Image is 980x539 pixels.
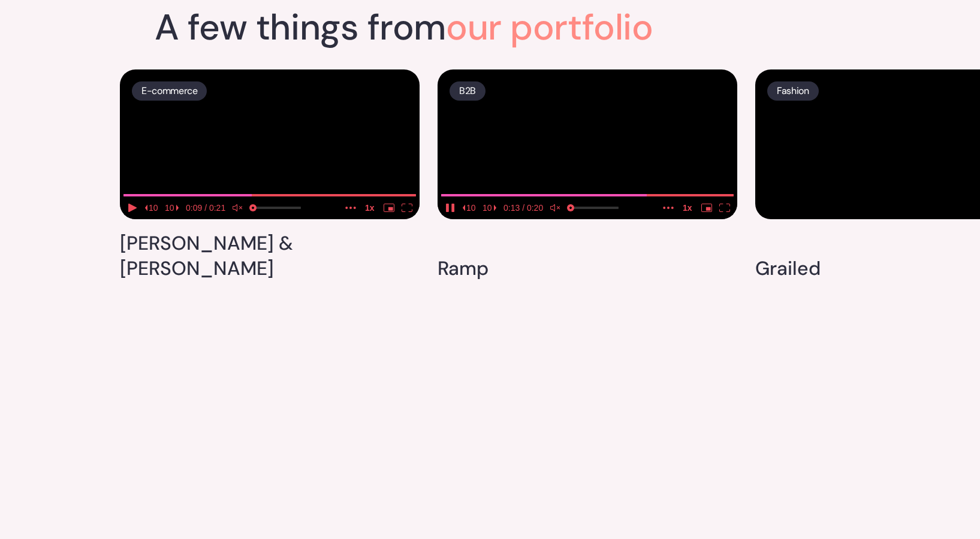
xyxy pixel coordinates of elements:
[446,4,653,51] span: our portfolio
[155,10,653,46] h2: A few things from
[459,83,476,99] p: B2B
[141,83,197,99] p: E-commerce
[438,256,489,281] h4: Ramp
[120,231,420,281] h4: [PERSON_NAME] & [PERSON_NAME]
[777,83,809,99] p: Fashion
[755,256,821,281] h4: Grailed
